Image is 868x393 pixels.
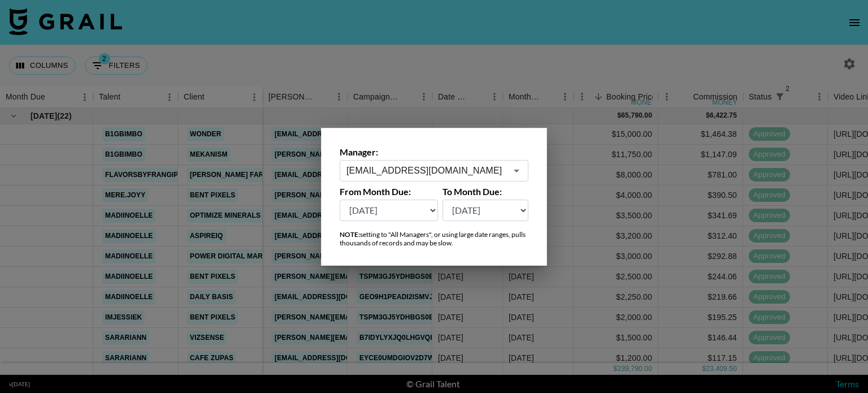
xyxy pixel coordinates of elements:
[340,230,528,247] div: setting to "All Managers", or using large date ranges, pulls thousands of records and may be slow.
[509,163,524,179] button: Open
[340,146,528,158] label: Manager:
[442,186,529,197] label: To Month Due:
[340,230,360,239] strong: NOTE:
[340,186,438,197] label: From Month Due:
